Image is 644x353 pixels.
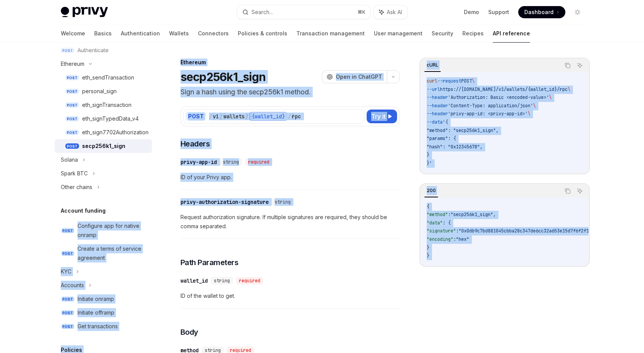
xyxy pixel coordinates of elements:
[214,278,230,284] span: string
[213,113,219,120] div: v1
[563,186,573,196] button: Copy the contents from the code block
[220,113,223,120] div: /
[493,211,496,218] span: ,
[427,127,498,134] span: "method": "secp256k1_sign",
[440,86,568,92] span: https://[DOMAIN_NAME]/v1/wallets/{wallet_id}/rpc
[462,24,484,43] a: Recipes
[61,155,78,164] div: Solana
[427,245,429,251] span: }
[61,7,108,17] img: light logo
[275,199,291,205] span: string
[563,60,573,70] button: Copy the contents from the code block
[78,308,114,317] div: Initiate offramp
[549,94,552,100] span: \
[169,24,189,43] a: Wallets
[55,71,152,84] a: POSTeth_sendTransaction
[245,158,272,166] div: required
[518,6,565,18] a: Dashboard
[461,78,472,84] span: POST
[186,112,206,121] div: POST
[533,103,536,109] span: \
[432,24,453,43] a: Security
[575,60,585,70] button: Ask AI
[427,111,448,117] span: --header
[180,158,217,166] div: privy-app-id
[443,119,448,125] span: '{
[55,139,152,153] a: POSTsecp256k1_sign
[61,251,74,256] span: POST
[427,94,448,100] span: --header
[55,112,152,126] a: POSTeth_signTypedData_v4
[61,24,85,43] a: Welcome
[448,211,451,218] span: :
[65,130,79,135] span: POST
[61,310,74,316] span: POST
[322,70,387,83] button: Open in ChatGPT
[453,236,456,242] span: :
[427,152,429,158] span: }
[78,221,147,240] div: Configure app for native onramp
[427,253,429,259] span: }
[358,9,366,15] span: ⌘ K
[437,78,461,84] span: --request
[61,169,88,178] div: Spark BTC
[245,113,248,120] div: /
[65,75,79,81] span: POST
[571,6,584,18] button: Toggle dark mode
[236,277,263,285] div: required
[427,144,483,150] span: "hash": "0x12345678",
[575,186,585,196] button: Ask AI
[448,103,533,109] span: 'Content-Type: application/json'
[238,24,287,43] a: Policies & controls
[180,257,239,268] span: Path Parameters
[61,267,71,276] div: KYC
[180,277,208,285] div: wallet_id
[249,112,287,121] div: {wallet_id}
[65,116,79,122] span: POST
[82,142,125,151] div: secp256k1_sign
[374,5,407,19] button: Ask AI
[451,211,493,218] span: "secp256k1_sign"
[82,128,149,137] div: eth_sign7702Authorization
[223,159,239,165] span: string
[82,73,134,82] div: eth_sendTransaction
[427,211,448,218] span: "method"
[427,204,429,210] span: {
[371,112,386,121] span: Try it
[180,70,266,84] h1: secp256k1_sign
[427,86,440,92] span: --url
[65,102,79,108] span: POST
[424,60,441,70] div: cURL
[427,160,432,166] span: }'
[456,236,469,242] span: "hex"
[456,228,459,234] span: :
[568,86,570,92] span: \
[65,143,79,149] span: POST
[427,135,456,142] span: "params": {
[427,228,456,234] span: "signature"
[55,126,152,139] a: POSTeth_sign7702Authorization
[472,78,475,84] span: \
[61,296,74,302] span: POST
[55,242,152,265] a: POSTCreate a terms of service agreement
[61,228,74,234] span: POST
[180,173,400,182] span: ID of your Privy app.
[61,324,74,329] span: POST
[78,244,147,262] div: Create a terms of service agreement
[223,113,245,120] div: wallets
[528,111,530,117] span: \
[493,24,530,43] a: API reference
[427,78,437,84] span: curl
[427,236,453,242] span: "encoding"
[61,281,84,290] div: Accounts
[61,59,84,68] div: Ethereum
[374,24,422,43] a: User management
[427,119,443,125] span: --data
[464,8,479,16] a: Demo
[198,24,229,43] a: Connectors
[292,113,301,120] div: rpc
[288,113,291,120] div: /
[94,24,112,43] a: Basics
[237,5,370,19] button: Search...⌘K
[180,213,400,231] span: Request authorization signature. If multiple signatures are required, they should be comma separa...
